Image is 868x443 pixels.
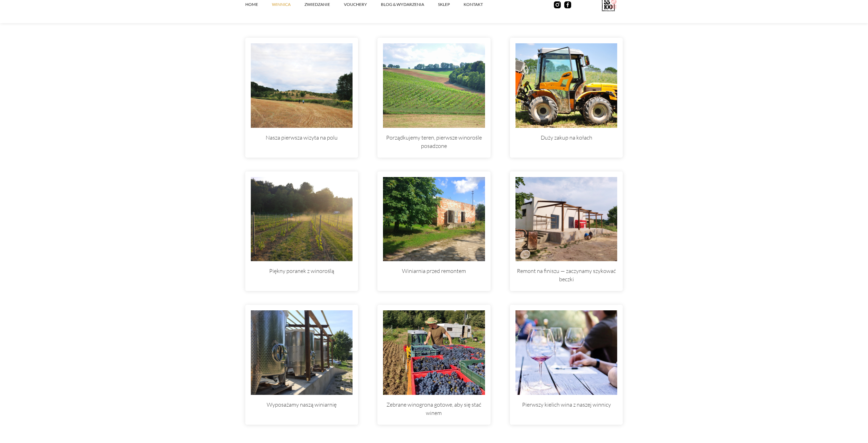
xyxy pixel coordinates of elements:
p: Winiarnia przed remontem [383,261,485,283]
p: Piękny poranek z winoroślą [251,261,353,283]
p: Zebrane winogrona gotowe, aby się stać winem [383,395,485,425]
p: Remont na finiszu — zaczynamy szykować beczki [515,261,618,291]
p: Nasza pierwsza wizyta na polu [251,128,353,149]
p: Pierwszy kielich wina z naszej winnicy [515,395,618,416]
p: Wyposażamy naszą winiarnię [251,395,353,416]
p: Duży zakup na kołach [515,128,618,149]
p: Porządkujemy teren, pierwsze winorośle posadzone [383,128,485,158]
